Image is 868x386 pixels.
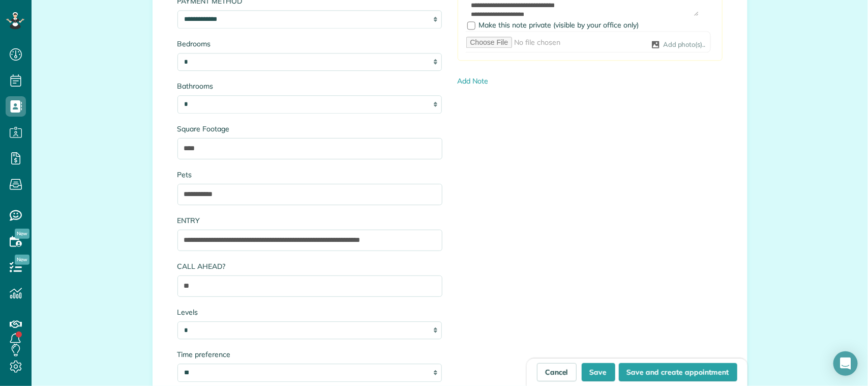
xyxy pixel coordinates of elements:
[479,20,639,30] span: Make this note private (visible by your office only)
[177,39,442,49] label: Bedrooms
[15,255,29,265] span: New
[177,349,442,360] label: Time preference
[582,363,615,381] button: Save
[177,124,442,134] label: Square Footage
[177,261,442,271] label: CALL AHEAD?
[177,215,442,226] label: ENTRY
[177,81,442,91] label: Bathrooms
[177,170,442,180] label: Pets
[15,229,29,239] span: New
[177,307,442,317] label: Levels
[619,363,737,381] button: Save and create appointment
[833,351,858,376] div: Open Intercom Messenger
[458,76,489,86] a: Add Note
[537,363,577,381] a: Cancel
